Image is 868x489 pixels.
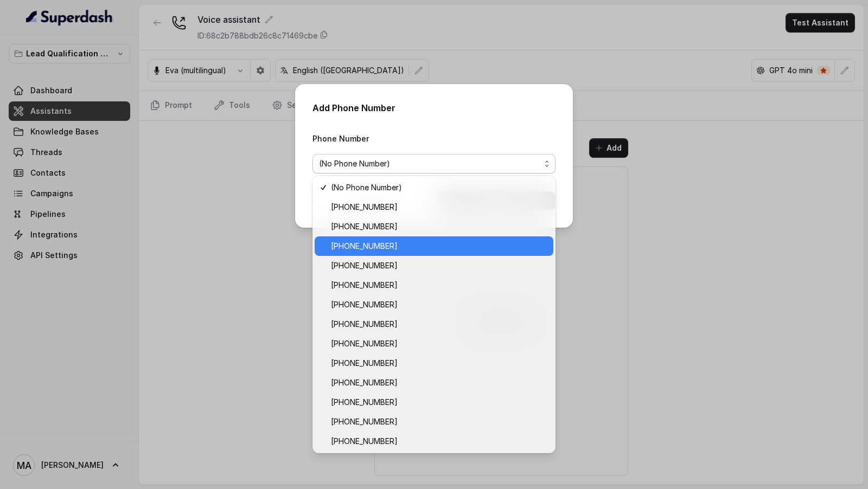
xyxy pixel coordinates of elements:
[331,201,547,214] span: [PHONE_NUMBER]
[331,376,547,389] span: [PHONE_NUMBER]
[312,176,556,453] div: (No Phone Number)
[331,181,547,194] span: (No Phone Number)
[331,396,547,409] span: [PHONE_NUMBER]
[331,435,547,448] span: [PHONE_NUMBER]
[331,298,547,311] span: [PHONE_NUMBER]
[331,318,547,331] span: [PHONE_NUMBER]
[331,259,547,272] span: [PHONE_NUMBER]
[331,337,547,350] span: [PHONE_NUMBER]
[331,357,547,370] span: [PHONE_NUMBER]
[331,279,547,292] span: [PHONE_NUMBER]
[331,240,547,253] span: [PHONE_NUMBER]
[319,157,540,170] span: (No Phone Number)
[331,220,547,233] span: [PHONE_NUMBER]
[312,154,556,173] button: (No Phone Number)
[331,415,547,428] span: [PHONE_NUMBER]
